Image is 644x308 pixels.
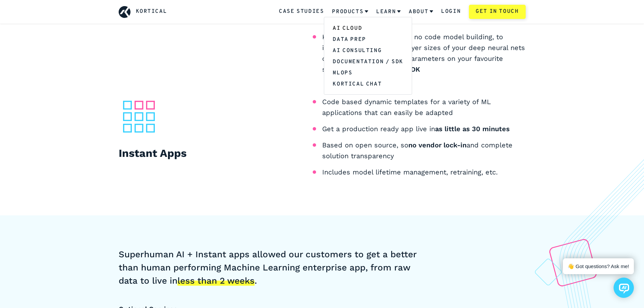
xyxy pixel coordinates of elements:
[332,3,368,21] a: Products
[119,96,159,137] img: section-icon
[409,3,433,21] a: About
[119,248,423,287] h4: Superhuman AI + Instant apps allowed our customers to get a better than human performing Machine ...
[322,140,526,161] li: Based on open source, so and complete solution transparency
[322,31,526,75] li: Kortical supports you, from no code model building, to individually tweaking the layer sizes of y...
[324,67,411,78] a: MLOps
[322,123,526,134] li: Get a production ready app live in
[279,7,324,16] a: Case Studies
[322,167,526,177] li: Includes model lifetime management, retraining, etc.
[322,96,526,118] li: Code based dynamic templates for a variety of ML applications that can easily be adapted
[408,141,467,149] b: no vendor lock-in
[533,258,563,287] img: background diamond pattern blue small
[435,125,510,133] b: as little as 30 minutes
[376,3,401,21] a: Learn
[441,7,461,16] a: Login
[177,276,255,286] span: less than 2 weeks
[136,7,167,16] a: Kortical
[119,145,322,161] h2: Instant Apps
[324,33,411,45] a: Data Prep
[324,78,411,89] a: Kortical Chat
[469,5,525,19] a: Get in touch
[324,45,411,56] a: AI Consulting
[324,22,411,33] a: AI Cloud
[324,56,411,67] a: Documentation / SDK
